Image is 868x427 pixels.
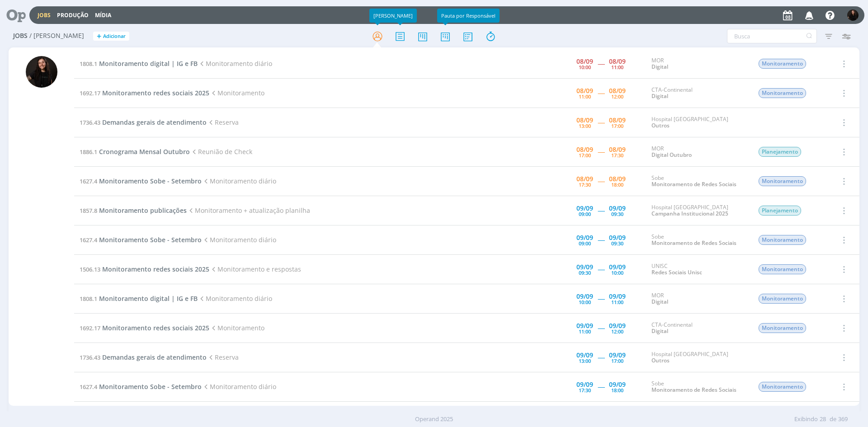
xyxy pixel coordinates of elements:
[598,59,604,68] span: -----
[207,353,239,361] span: Reserva
[576,235,593,241] div: 09/09
[187,206,310,215] span: Monitoramento + atualização planilha
[99,177,202,185] span: Monitoramento Sobe - Setembro
[611,94,623,99] div: 12:00
[576,323,593,329] div: 09/09
[598,177,604,185] span: -----
[576,58,593,65] div: 08/09
[609,293,626,300] div: 09/09
[847,7,859,23] button: S
[576,88,593,94] div: 08/09
[598,147,604,156] span: -----
[99,59,198,68] span: Monitoramento digital | IG e FB
[838,415,848,424] span: 369
[651,351,745,364] div: Hospital [GEOGRAPHIC_DATA]
[598,324,604,332] span: -----
[651,122,670,129] a: Outros
[54,12,91,19] button: Produção
[92,12,114,19] button: Mídia
[579,270,591,275] div: 09:30
[759,294,806,304] span: Monitoramento
[611,153,623,158] div: 17:30
[80,236,97,244] span: 1627.4
[102,265,209,273] span: Monitoramento redes sociais 2025
[830,415,836,424] span: de
[80,382,202,391] a: 1627.4Monitoramento Sobe - Setembro
[759,382,806,392] span: Monitoramento
[99,294,198,303] span: Monitoramento digital | IG e FB
[611,270,623,275] div: 10:00
[209,324,264,332] span: Monitoramento
[437,9,500,23] div: Pauta por Responsável
[651,210,728,217] a: Campanha Institucional 2025
[369,9,417,23] div: [PERSON_NAME]
[80,265,100,273] span: 1506.13
[97,32,101,41] span: +
[651,87,745,100] div: CTA-Continental
[651,180,736,188] a: Monitoramento de Redes Sociais
[80,206,187,215] a: 1857.8Monitoramento publicações
[759,88,806,98] span: Monitoramento
[576,205,593,211] div: 09/09
[209,265,301,273] span: Monitoramento e respostas
[80,235,202,244] a: 1627.4Monitoramento Sobe - Setembro
[611,123,623,128] div: 17:00
[651,116,745,129] div: Hospital [GEOGRAPHIC_DATA]
[579,388,591,393] div: 17:30
[794,415,818,424] span: Exibindo
[579,358,591,363] div: 13:00
[651,57,745,70] div: MOR
[102,89,209,97] span: Monitoramento redes sociais 2025
[576,117,593,123] div: 08/09
[609,146,626,153] div: 08/09
[651,292,745,305] div: MOR
[651,327,668,335] a: Digital
[80,324,100,332] span: 1692.17
[80,353,100,361] span: 1736.43
[611,300,623,305] div: 11:00
[576,264,593,270] div: 09/09
[609,323,626,329] div: 09/09
[13,32,28,40] span: Jobs
[190,147,252,156] span: Reunião de Check
[99,235,202,244] span: Monitoramento Sobe - Setembro
[651,357,670,364] a: Outros
[209,89,264,97] span: Monitoramento
[609,352,626,358] div: 09/09
[609,381,626,388] div: 09/09
[651,298,668,305] a: Digital
[80,89,209,97] a: 1692.17Monitoramento redes sociais 2025
[611,241,623,246] div: 09:30
[80,324,209,332] a: 1692.17Monitoramento redes sociais 2025
[198,59,272,68] span: Monitoramento diário
[579,300,591,305] div: 10:00
[80,89,100,97] span: 1692.17
[759,323,806,333] span: Monitoramento
[598,294,604,303] span: -----
[651,63,668,70] a: Digital
[80,118,207,127] a: 1736.43Demandas gerais de atendimento
[80,383,97,391] span: 1627.4
[611,211,623,216] div: 09:30
[57,11,89,19] a: Produção
[80,295,97,303] span: 1808.1
[611,329,623,334] div: 12:00
[35,12,53,19] button: Jobs
[102,353,207,361] span: Demandas gerais de atendimento
[202,235,276,244] span: Monitoramento diário
[80,177,202,185] a: 1627.4Monitoramento Sobe - Setembro
[598,206,604,215] span: -----
[392,9,414,23] div: Pauta
[651,175,745,188] div: Sobe
[609,235,626,241] div: 09/09
[611,358,623,363] div: 17:00
[579,65,591,70] div: 10:00
[609,205,626,211] div: 09/09
[576,381,593,388] div: 09/09
[598,265,604,273] span: -----
[651,239,736,247] a: Monitoramento de Redes Sociais
[80,60,97,68] span: 1808.1
[759,206,801,216] span: Planejamento
[651,151,692,159] a: Digital Outubro
[651,380,745,394] div: Sobe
